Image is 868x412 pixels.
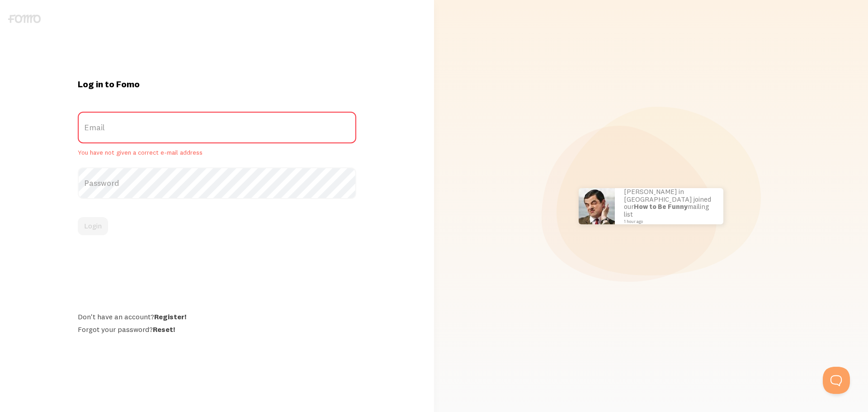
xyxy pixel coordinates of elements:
span: You have not given a correct e-mail address [78,149,356,157]
div: Don't have an account? [78,312,356,321]
a: Register! [154,312,186,321]
a: Reset! [153,325,175,334]
div: Forgot your password? [78,325,356,334]
label: Email [78,112,356,143]
img: fomo-logo-gray-b99e0e8ada9f9040e2984d0d95b3b12da0074ffd48d1e5cb62ac37fc77b0b268.svg [8,14,41,23]
h1: Log in to Fomo [78,78,356,90]
iframe: Help Scout Beacon - Open [823,367,850,394]
label: Password [78,167,356,199]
